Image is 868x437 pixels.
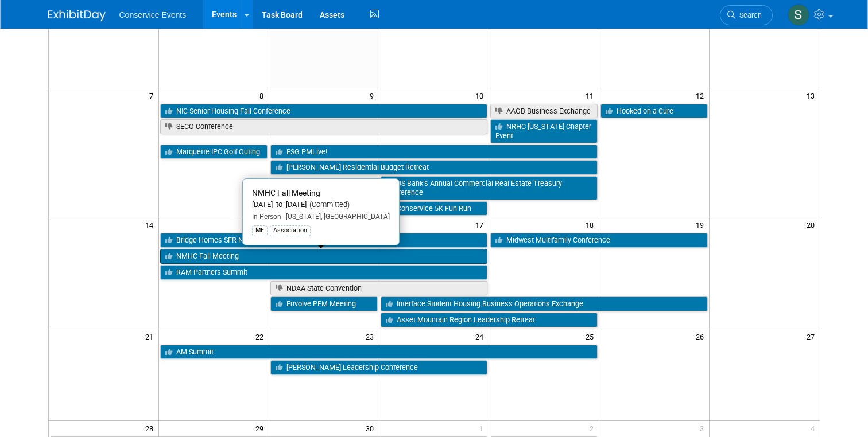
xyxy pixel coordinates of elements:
a: AAGD Business Exchange [490,104,598,119]
a: Interface Student Housing Business Operations Exchange [381,296,708,311]
span: 22 [254,329,269,344]
span: 14 [144,217,158,232]
span: 10 [474,88,489,103]
span: (Committed) [307,200,350,209]
a: [PERSON_NAME] Residential Budget Retreat [270,160,598,175]
span: 9 [369,88,379,103]
span: 8 [258,88,269,103]
img: ExhibitDay [48,10,106,21]
span: 30 [365,421,379,435]
span: 17 [474,217,489,232]
span: 4 [809,421,820,435]
img: Savannah Doctor [788,4,809,26]
a: Asset Mountain Region Leadership Retreat [381,313,598,327]
span: 21 [144,329,158,344]
div: [DATE] to [DATE] [252,200,390,210]
span: 28 [144,421,158,435]
span: 3 [699,421,709,435]
span: 19 [695,217,709,232]
span: 12 [695,88,709,103]
span: 25 [584,329,599,344]
span: Search [735,11,762,19]
a: Midwest Multifamily Conference [490,233,708,248]
a: Marquette IPC Golf Outing [160,145,268,159]
span: 1 [478,421,489,435]
a: Hooked on a Cure [600,104,708,119]
a: SECO Conference [160,119,488,134]
a: Search [720,5,773,25]
a: US Bank’s Annual Commercial Real Estate Treasury Conference [381,176,598,200]
span: Conservice Events [119,10,187,19]
span: In-Person [252,213,281,221]
span: 20 [805,217,820,232]
a: Conservice 5K Fun Run [381,201,488,216]
span: NMHC Fall Meeting [252,188,320,197]
a: [PERSON_NAME] Leadership Conference [270,360,488,375]
span: 27 [805,329,820,344]
span: [US_STATE], [GEOGRAPHIC_DATA] [281,213,390,221]
span: 7 [148,88,158,103]
div: MF [252,225,268,236]
a: AM Summit [160,345,598,360]
span: 29 [254,421,269,435]
span: 18 [584,217,599,232]
a: Bridge Homes SFR National Conference [160,233,488,248]
a: NIC Senior Housing Fall Conference [160,104,488,119]
span: 23 [365,329,379,344]
a: ESG PMLive! [270,145,598,159]
a: RAM Partners Summit [160,265,488,280]
span: 26 [695,329,709,344]
div: Association [270,225,311,236]
span: 24 [474,329,489,344]
a: NRHC [US_STATE] Chapter Event [490,119,598,143]
a: Envolve PFM Meeting [270,296,378,311]
span: 2 [588,421,599,435]
span: 11 [584,88,599,103]
a: NDAA State Convention [270,281,488,296]
span: 13 [805,88,820,103]
a: NMHC Fall Meeting [160,249,488,264]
